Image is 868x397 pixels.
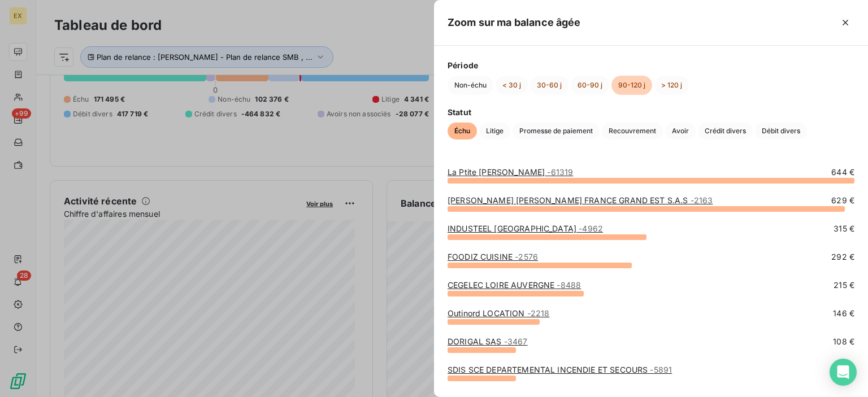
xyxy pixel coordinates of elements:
[698,123,753,139] button: Crédit divers
[448,308,549,318] a: Outinord LOCATION
[504,337,528,346] span: - 3467
[654,76,689,95] button: > 120 j
[448,195,713,205] a: [PERSON_NAME] [PERSON_NAME] FRANCE GRAND EST S.A.S
[830,359,857,386] div: Open Intercom Messenger
[831,195,854,206] span: 629 €
[691,195,713,205] span: - 2163
[831,251,854,263] span: 292 €
[833,336,854,347] span: 108 €
[571,76,609,95] button: 60-90 j
[448,167,573,177] a: La Ptite [PERSON_NAME]
[515,252,538,261] span: - 2576
[579,224,603,233] span: - 4962
[833,308,854,319] span: 146 €
[448,59,854,71] span: Période
[448,15,581,30] h5: Zoom sur ma balance âgée
[547,167,573,177] span: - 61319
[448,365,672,374] a: SDIS SCE DEPARTEMENTAL INCENDIE ET SECOURS
[448,252,538,261] a: FOODIZ CUISINE
[755,123,807,139] button: Débit divers
[602,123,663,139] button: Recouvrement
[479,123,510,139] button: Litige
[448,76,493,95] button: Non-échu
[448,337,528,346] a: DORIGAL SAS
[448,280,581,290] a: CEGELEC LOIRE AUVERGNE
[650,365,672,374] span: - 5891
[530,76,568,95] button: 30-60 j
[527,308,550,318] span: - 2218
[557,280,581,290] span: - 8488
[611,76,652,95] button: 90-120 j
[831,167,854,178] span: 644 €
[665,123,696,139] button: Avoir
[448,123,477,139] button: Échu
[513,123,600,139] button: Promesse de paiement
[448,106,854,118] span: Statut
[834,280,854,291] span: 215 €
[448,224,603,233] a: INDUSTEEL [GEOGRAPHIC_DATA]
[496,76,528,95] button: < 30 j
[834,223,854,234] span: 315 €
